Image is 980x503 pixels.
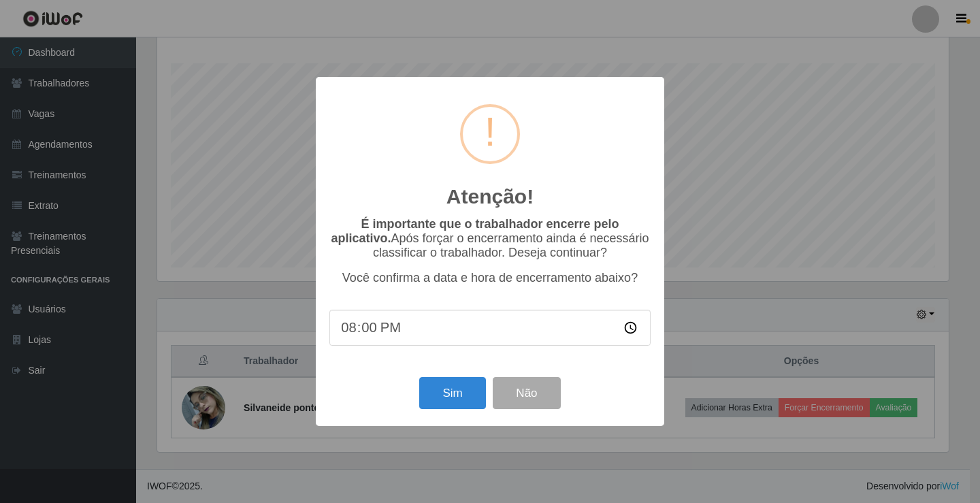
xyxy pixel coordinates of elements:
[493,377,560,409] button: Não
[419,377,485,409] button: Sim
[331,217,619,245] b: É importante que o trabalhador encerre pelo aplicativo.
[329,271,651,285] p: Você confirma a data e hora de encerramento abaixo?
[329,217,651,260] p: Após forçar o encerramento ainda é necessário classificar o trabalhador. Deseja continuar?
[446,184,534,209] h2: Atenção!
